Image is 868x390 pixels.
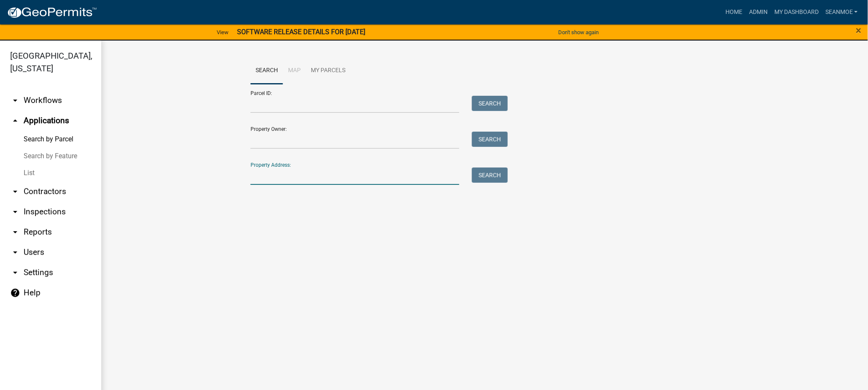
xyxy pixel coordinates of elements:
[10,187,20,197] i: arrow_drop_down
[746,4,771,20] a: Admin
[472,96,508,111] button: Search
[822,4,861,20] a: SeanMoe
[10,95,20,106] i: arrow_drop_down
[237,28,365,36] strong: SOFTWARE RELEASE DETAILS FOR [DATE]
[10,227,20,237] i: arrow_drop_down
[306,57,350,84] a: My Parcels
[856,24,862,36] span: ×
[10,288,20,298] i: help
[472,168,508,183] button: Search
[555,25,602,39] button: Don't show again
[10,268,20,278] i: arrow_drop_down
[251,57,283,84] a: Search
[10,247,20,257] i: arrow_drop_down
[10,116,20,126] i: arrow_drop_up
[771,4,822,20] a: My Dashboard
[722,4,746,20] a: Home
[213,25,232,39] a: View
[10,207,20,217] i: arrow_drop_down
[472,132,508,147] button: Search
[856,25,862,35] button: Close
